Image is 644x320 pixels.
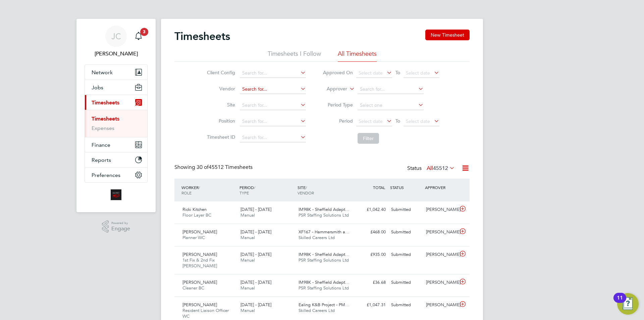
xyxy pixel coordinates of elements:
[240,85,306,94] input: Search for...
[358,101,424,110] input: Select one
[182,235,205,240] span: Planner WC
[182,207,207,212] span: Ricki Kitchen
[205,70,235,76] label: Client Config
[174,30,230,43] h2: Timesheets
[306,185,307,190] span: /
[182,285,204,291] span: Cleaner BC
[102,220,130,233] a: Powered byEngage
[205,86,235,92] label: Vendor
[85,50,148,58] span: Jodie Canning
[423,277,458,288] div: [PERSON_NAME]
[388,300,423,311] div: Submitted
[111,226,130,232] span: Engage
[388,277,423,288] div: Submitted
[182,229,217,235] span: [PERSON_NAME]
[111,189,121,200] img: alliancemsp-logo-retina.png
[140,28,148,36] span: 3
[76,19,156,212] nav: Main navigation
[299,279,350,285] span: IM98K - Sheffield Adapt…
[317,86,347,92] label: Approver
[182,302,217,308] span: [PERSON_NAME]
[240,68,306,78] input: Search for...
[182,212,211,218] span: Floor Layer BC
[617,298,623,307] div: 11
[406,70,430,76] span: Select date
[197,164,253,171] span: 45512 Timesheets
[111,220,130,226] span: Powered by
[92,172,120,178] span: Preferences
[174,164,254,171] div: Showing
[111,32,121,41] span: JC
[296,181,354,199] div: SITE
[182,279,217,285] span: [PERSON_NAME]
[182,308,229,319] span: Resident Liaison Officer WC
[433,165,448,172] span: 45512
[85,110,147,137] div: Timesheets
[299,207,350,212] span: IM98K - Sheffield Adapt…
[354,204,388,215] div: £1,042.40
[423,204,458,215] div: [PERSON_NAME]
[299,302,350,308] span: Ealing K&B Project - PM…
[85,95,147,110] button: Timesheets
[323,118,353,124] label: Period
[240,302,271,308] span: [DATE] - [DATE]
[299,252,350,257] span: IM98K - Sheffield Adapt…
[388,181,423,193] div: STATUS
[92,69,113,76] span: Network
[239,190,249,195] span: TYPE
[298,190,314,195] span: VENDOR
[181,190,192,195] span: ROLE
[423,249,458,260] div: [PERSON_NAME]
[388,249,423,260] div: Submitted
[268,50,321,62] li: Timesheets I Follow
[85,152,147,167] button: Reports
[240,308,255,313] span: Manual
[423,300,458,311] div: [PERSON_NAME]
[182,257,217,269] span: 1st Fix & 2nd Fix [PERSON_NAME]
[92,142,110,148] span: Finance
[359,118,383,124] span: Select date
[299,235,335,240] span: Skilled Careers Ltd
[240,257,255,263] span: Manual
[425,30,470,40] button: New Timesheet
[92,84,103,91] span: Jobs
[299,308,335,313] span: Skilled Careers Ltd
[240,133,306,142] input: Search for...
[299,212,349,218] span: PSR Staffing Solutions Ltd
[240,235,255,240] span: Manual
[85,26,148,58] a: JC[PERSON_NAME]
[205,102,235,108] label: Site
[299,229,350,235] span: XF167 - Hammersmith a…
[92,116,119,122] a: Timesheets
[406,118,430,124] span: Select date
[373,185,385,190] span: TOTAL
[393,68,402,77] span: To
[354,249,388,260] div: £935.00
[427,165,455,172] label: All
[85,137,147,152] button: Finance
[299,285,349,291] span: PSR Staffing Solutions Ltd
[197,164,209,171] span: 30 of
[85,168,147,182] button: Preferences
[85,189,148,200] a: Go to home page
[180,181,238,199] div: WORKER
[240,229,271,235] span: [DATE] - [DATE]
[423,181,458,193] div: APPROVER
[323,102,353,108] label: Period Type
[358,85,424,94] input: Search for...
[354,300,388,311] div: £1,047.31
[240,212,255,218] span: Manual
[85,80,147,95] button: Jobs
[92,125,114,131] a: Expenses
[240,285,255,291] span: Manual
[205,134,235,140] label: Timesheet ID
[240,207,271,212] span: [DATE] - [DATE]
[92,99,119,106] span: Timesheets
[85,65,147,80] button: Network
[240,279,271,285] span: [DATE] - [DATE]
[199,185,200,190] span: /
[407,164,456,173] div: Status
[240,101,306,110] input: Search for...
[132,26,145,47] a: 3
[354,277,388,288] div: £36.68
